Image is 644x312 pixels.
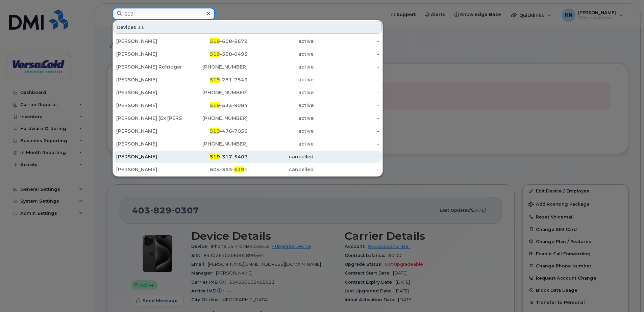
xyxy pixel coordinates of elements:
[116,153,182,160] div: [PERSON_NAME]
[182,153,248,160] div: -317-5407
[248,76,314,83] div: active
[116,76,182,83] div: [PERSON_NAME]
[116,140,182,147] div: [PERSON_NAME]
[182,140,248,147] div: [PHONE_NUMBER]
[314,128,379,134] div: -
[116,102,182,109] div: [PERSON_NAME]
[116,51,182,57] div: [PERSON_NAME]
[182,128,248,134] div: -476-7056
[248,102,314,109] div: active
[314,102,379,109] div: -
[114,74,382,86] a: [PERSON_NAME]519-281-7543active-
[182,115,248,122] div: [PHONE_NUMBER]
[114,112,382,124] a: [PERSON_NAME] (Ex [PERSON_NAME])[PHONE_NUMBER]active-
[114,163,382,176] a: [PERSON_NAME]604-353-5191cancelled-
[182,166,248,173] div: 604-353- 1
[314,51,379,57] div: -
[182,51,248,57] div: -588-0495
[314,153,379,160] div: -
[248,51,314,57] div: active
[114,138,382,150] a: [PERSON_NAME][PHONE_NUMBER]active-
[182,76,248,83] div: -281-7543
[114,99,382,111] a: [PERSON_NAME]519-533-9084active-
[138,24,144,31] span: 11
[248,115,314,122] div: active
[114,151,382,163] a: [PERSON_NAME]519-317-5407cancelled-
[116,89,182,96] div: [PERSON_NAME]
[248,153,314,160] div: cancelled
[114,35,382,47] a: [PERSON_NAME]519-608-5679active-
[248,128,314,134] div: active
[210,38,220,44] span: 519
[248,89,314,96] div: active
[248,63,314,70] div: active
[114,48,382,60] a: [PERSON_NAME]519-588-0495active-
[114,21,382,34] div: Devices
[210,77,220,83] span: 519
[248,166,314,173] div: cancelled
[116,63,182,70] div: [PERSON_NAME] Refridgeration Operators
[314,63,379,70] div: -
[116,128,182,134] div: [PERSON_NAME]
[234,166,244,173] span: 519
[182,63,248,70] div: [PHONE_NUMBER]
[314,89,379,96] div: -
[314,166,379,173] div: -
[182,89,248,96] div: [PHONE_NUMBER]
[116,115,182,122] div: [PERSON_NAME] (Ex [PERSON_NAME])
[210,51,220,57] span: 519
[114,86,382,99] a: [PERSON_NAME][PHONE_NUMBER]active-
[210,154,220,160] span: 519
[116,166,182,173] div: [PERSON_NAME]
[314,115,379,122] div: -
[114,61,382,73] a: [PERSON_NAME] Refridgeration Operators[PHONE_NUMBER]active-
[314,76,379,83] div: -
[248,38,314,45] div: active
[314,140,379,147] div: -
[116,38,182,45] div: [PERSON_NAME]
[248,140,314,147] div: active
[114,125,382,137] a: [PERSON_NAME]519-476-7056active-
[182,38,248,45] div: -608-5679
[182,102,248,109] div: -533-9084
[210,102,220,108] span: 519
[210,128,220,134] span: 519
[314,38,379,45] div: -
